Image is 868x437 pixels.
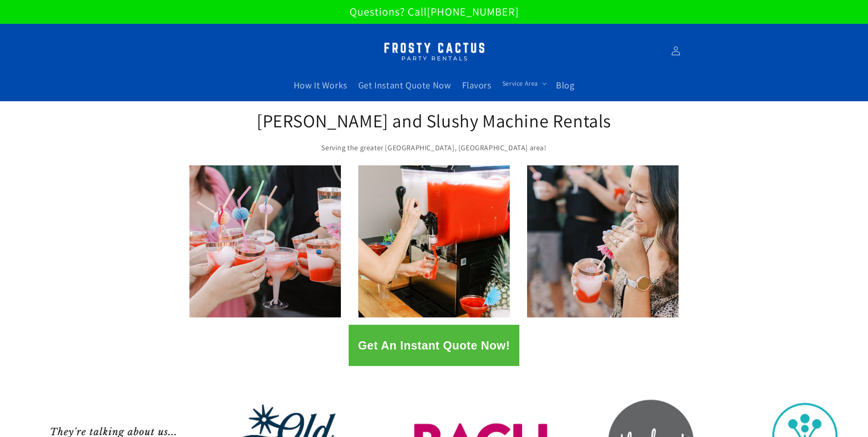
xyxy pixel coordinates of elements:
a: Get Instant Quote Now [353,74,457,97]
a: Flavors [457,74,497,97]
summary: Service Area [497,74,550,93]
a: How It Works [288,74,353,97]
span: Blog [556,79,574,91]
avayaelement: [PHONE_NUMBER] [427,4,519,19]
span: Flavors [462,79,491,91]
p: Serving the greater [GEOGRAPHIC_DATA], [GEOGRAPHIC_DATA] area! [256,142,613,155]
span: Get Instant Quote Now [358,79,451,91]
a: Blog [550,74,580,97]
span: Service Area [502,79,538,87]
button: Get An Instant Quote Now! [349,325,519,366]
span: How It Works [294,79,347,91]
h2: [PERSON_NAME] and Slushy Machine Rentals [256,109,613,132]
img: Margarita Machine Rental in Scottsdale, Phoenix, Tempe, Chandler, Gilbert, Mesa and Maricopa [377,37,491,66]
